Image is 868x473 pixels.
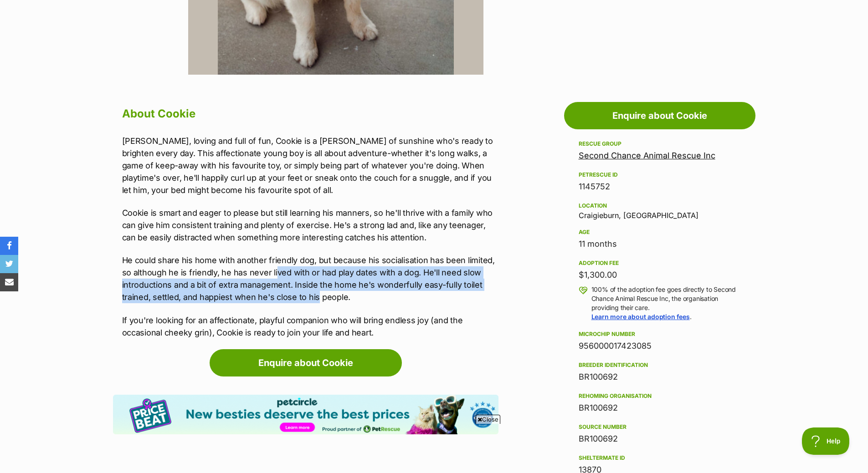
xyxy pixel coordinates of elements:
[579,151,715,160] a: Second Chance Animal Rescue Inc
[579,180,741,193] div: 1145752
[476,415,500,424] span: Close
[122,104,498,124] h2: About Cookie
[122,135,498,196] p: [PERSON_NAME], loving and full of fun, Cookie is a [PERSON_NAME] of sunshine who's ready to brigh...
[579,238,741,250] div: 11 months
[122,207,498,244] p: Cookie is smart and eager to please but still learning his manners, so he'll thrive with a family...
[268,427,600,468] iframe: Advertisement
[579,361,741,369] div: Breeder identification
[579,229,741,236] div: Age
[802,427,850,455] iframe: Help Scout Beacon - Open
[579,454,741,462] div: Sheltermate ID
[579,340,741,352] div: 956000017423085
[591,285,741,321] p: 100% of the adoption fee goes directly to Second Chance Animal Rescue Inc, the organisation provi...
[579,259,741,267] div: Adoption fee
[579,392,741,400] div: Rehoming organisation
[113,395,498,434] img: Pet Circle promo banner
[591,313,690,320] a: Learn more about adoption fees
[579,432,741,445] div: BR100692
[579,423,741,431] div: Source number
[122,314,498,339] p: If you're looking for an affectionate, playful companion who will bring endless joy (and the occa...
[579,402,741,414] div: BR100692
[579,331,741,338] div: Microchip number
[579,140,741,147] div: Rescue group
[579,269,741,281] div: $1,300.00
[210,349,402,376] a: Enquire about Cookie
[579,371,741,383] div: BR100692
[564,102,755,129] a: Enquire about Cookie
[579,171,741,178] div: PetRescue ID
[579,200,741,219] div: Craigieburn, [GEOGRAPHIC_DATA]
[579,202,741,209] div: Location
[122,254,498,303] p: He could share his home with another friendly dog, but because his socialisation has been limited...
